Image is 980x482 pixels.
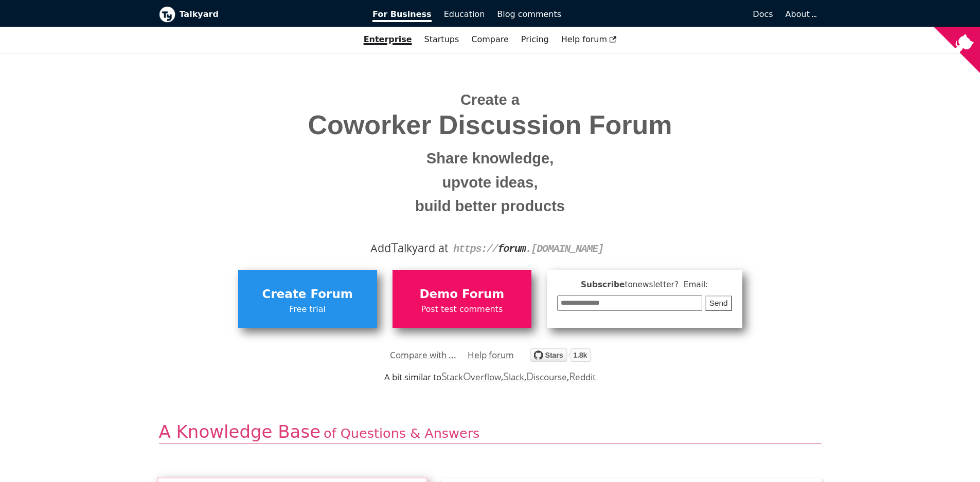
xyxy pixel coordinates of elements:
[491,6,567,23] a: Blog comments
[555,31,623,48] a: Help forum
[503,371,524,383] a: Slack
[238,270,377,327] a: Create ForumFree trial
[526,371,567,383] a: Discourse
[530,350,591,365] a: Star debiki/talkyard on GitHub
[498,243,526,255] strong: forum
[391,238,398,256] span: T
[468,347,514,363] a: Help forum
[569,369,576,383] span: R
[625,280,708,289] span: to newsletter ? Email:
[453,243,603,255] code: https:// . [DOMAIN_NAME]
[159,421,822,444] h2: A Knowledge Base
[358,31,418,48] a: Enterprise
[503,369,509,383] span: S
[167,239,814,257] div: Add alkyard at
[444,9,485,19] span: Education
[497,9,561,19] span: Blog comments
[398,285,526,304] span: Demo Forum
[159,6,359,23] a: Talkyard logoTalkyard
[471,34,509,44] a: Compare
[390,347,456,363] a: Compare with ...
[463,369,471,383] span: O
[418,31,466,48] a: Startups
[167,146,814,171] small: Share knowledge,
[438,6,491,23] a: Education
[753,9,773,19] span: Docs
[324,425,479,441] span: of Questions & Answers
[243,285,372,304] span: Create Forum
[557,279,732,291] span: Subscribe
[366,6,438,23] a: For Business
[567,6,779,23] a: Docs
[561,34,617,44] span: Help forum
[441,369,447,383] span: S
[243,303,372,316] span: Free trial
[515,31,555,48] a: Pricing
[167,171,814,195] small: upvote ideas,
[159,6,175,23] img: Talkyard logo
[526,369,534,383] span: D
[530,348,591,362] img: talkyard.svg
[393,270,531,327] a: Demo ForumPost test comments
[441,371,502,383] a: StackOverflow
[705,295,732,311] button: Send
[569,371,596,383] a: Reddit
[786,9,815,19] a: About
[398,303,526,316] span: Post test comments
[167,110,814,140] span: Coworker Discussion Forum
[167,194,814,218] small: build better products
[372,9,432,22] span: For Business
[180,8,359,21] b: Talkyard
[460,91,520,108] span: Create a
